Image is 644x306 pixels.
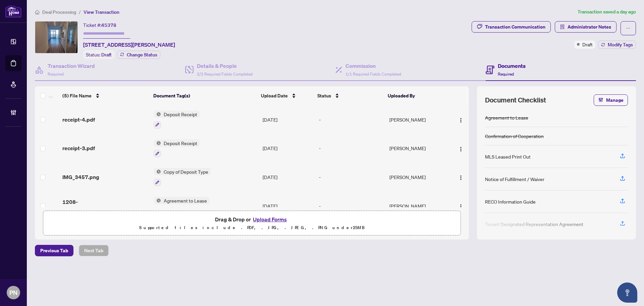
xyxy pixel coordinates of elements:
span: 45378 [101,22,116,28]
span: Copy of Deposit Type [161,168,211,175]
div: Ticket #: [83,21,116,29]
span: Manage [606,95,624,105]
button: Logo [455,114,466,125]
div: Confirmation of Cooperation [485,132,544,140]
span: (5) File Name [62,92,92,99]
span: Draft [101,52,112,58]
img: Status Icon [154,139,161,147]
div: RECO Information Guide [485,198,536,205]
td: [PERSON_NAME] [387,105,449,134]
button: Status IconDeposit Receipt [154,111,200,129]
div: - [319,144,384,152]
p: Supported files include .PDF, .JPG, .JPEG, .PNG under 25 MB [47,224,457,232]
button: Previous Tab [35,245,73,256]
span: Required [48,72,64,77]
td: [DATE] [260,163,316,191]
span: 2/2 Required Fields Completed [197,72,253,77]
span: Upload Date [261,92,288,99]
span: Deposit Receipt [161,139,200,147]
span: Status [317,92,331,99]
span: solution [560,25,565,29]
span: 1208-28_Interchange_Way_Offer.pdf [62,198,148,214]
button: Logo [455,172,466,182]
span: PN [9,288,17,297]
span: receipt-3.pdf [62,144,95,152]
article: Transaction saved a day ago [578,8,636,16]
div: - [319,202,384,210]
td: [DATE] [260,134,316,163]
span: Change Status [127,52,157,57]
img: IMG-N12281435_1.jpg [35,21,77,53]
button: Status IconCopy of Deposit Type [154,168,211,186]
button: Administrator Notes [555,21,616,33]
h4: Commission [345,62,401,70]
th: Upload Date [258,86,315,105]
button: Manage [594,94,628,106]
button: Status IconAgreement to Lease [154,197,230,215]
div: Tenant Designated Representation Agreement [485,220,583,228]
img: Status Icon [154,111,161,118]
button: Transaction Communication [472,21,551,33]
div: Notice of Fulfillment / Waiver [485,175,544,183]
img: Status Icon [154,197,161,204]
h4: Transaction Wizard [48,62,95,70]
img: Logo [458,146,464,152]
li: / [79,8,81,16]
span: View Transaction [84,9,119,15]
h4: Documents [498,62,526,70]
span: IMG_3457.png [62,173,99,181]
button: Status IconDeposit Receipt [154,139,200,158]
div: Agreement to Lease [485,114,528,121]
td: [PERSON_NAME] [387,134,449,163]
td: [PERSON_NAME] [387,163,449,191]
span: ellipsis [626,26,631,31]
td: [DATE] [260,191,316,220]
span: 1/1 Required Fields Completed [345,72,401,77]
span: receipt-4.pdf [62,116,95,124]
div: MLS Leased Print Out [485,153,531,160]
div: Transaction Communication [485,21,545,32]
span: [STREET_ADDRESS][PERSON_NAME] [83,41,175,49]
span: Administrator Notes [568,21,611,32]
button: Logo [455,143,466,154]
button: Open asap [617,282,637,303]
td: [DATE] [260,105,316,134]
th: Uploaded By [385,86,447,105]
img: Status Icon [154,168,161,175]
span: Deposit Receipt [161,111,200,118]
span: Agreement to Lease [161,197,210,204]
button: Upload Forms [251,215,289,224]
span: Draft [582,41,593,48]
button: Change Status [117,51,160,59]
span: Drag & Drop orUpload FormsSupported files include .PDF, .JPG, .JPEG, .PNG under25MB [43,211,461,236]
img: Logo [458,204,464,209]
img: Logo [458,118,464,123]
img: Logo [458,175,464,180]
div: Status: [83,50,114,59]
button: Modify Tags [598,41,636,49]
span: Previous Tab [40,245,68,256]
button: Logo [455,201,466,211]
h4: Details & People [197,62,253,70]
th: Document Tag(s) [151,86,258,105]
span: Modify Tags [608,42,633,47]
img: logo [5,5,21,17]
th: (5) File Name [60,86,151,105]
div: - [319,116,384,123]
span: Drag & Drop or [215,215,289,224]
span: home [35,10,40,14]
span: Required [498,72,514,77]
button: Next Tab [79,245,109,256]
td: [PERSON_NAME] [387,191,449,220]
div: - [319,173,384,181]
span: Document Checklist [485,95,546,105]
th: Status [315,86,385,105]
span: Deal Processing [42,9,76,15]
